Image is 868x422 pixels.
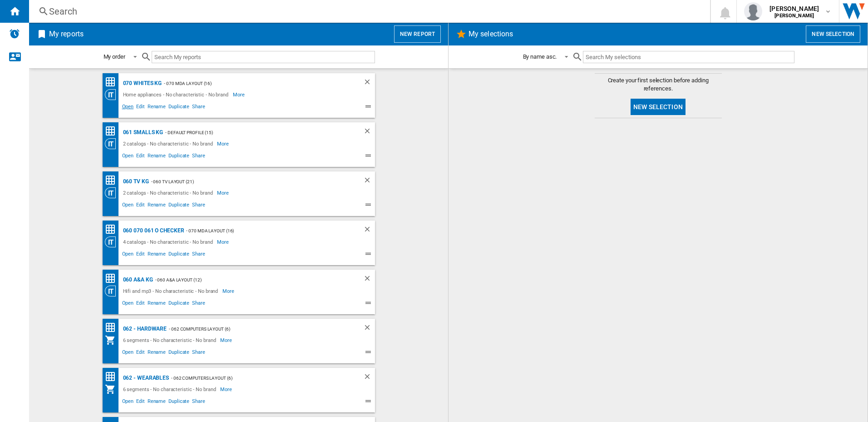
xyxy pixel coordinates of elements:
div: - 062 Computers Layout (6) [169,372,345,384]
span: Open [121,201,135,211]
span: Duplicate [167,201,191,211]
div: 060 070 061 O Checker [121,225,184,236]
div: 062 - Wearables [121,372,169,384]
div: Delete [363,372,375,384]
span: Rename [146,151,167,162]
div: 2 catalogs - No characteristic - No brand [121,138,217,149]
div: Price Matrix [105,76,121,88]
span: Rename [146,201,167,211]
span: Duplicate [167,102,191,113]
div: - Default profile (15) [163,127,345,138]
div: - 060 A&A Layout (12) [153,274,345,286]
span: Edit [135,397,146,408]
span: More [217,236,230,247]
div: Delete [363,274,375,286]
div: My Assortment [105,335,121,346]
div: Delete [363,225,375,236]
span: Share [191,102,207,113]
div: By name asc. [523,53,557,60]
div: Price Matrix [105,322,121,333]
span: Open [121,151,135,162]
span: Rename [146,397,167,408]
span: Rename [146,102,167,113]
span: Share [191,201,207,211]
img: alerts-logo.svg [9,28,20,39]
span: Share [191,151,207,162]
span: Duplicate [167,397,191,408]
div: Delete [363,78,375,89]
div: 4 catalogs - No characteristic - No brand [121,236,217,247]
div: Price Matrix [105,224,121,235]
span: More [217,187,230,198]
div: 6 segments - No characteristic - No brand [121,384,221,395]
div: Delete [363,127,375,138]
span: Edit [135,348,146,359]
div: - 060 TV Layout (21) [149,176,345,187]
span: Open [121,250,135,261]
h2: My reports [47,25,85,43]
div: Price Matrix [105,126,121,137]
span: Share [191,348,207,359]
span: Share [191,397,207,408]
div: - 070 MDA layout (16) [162,78,345,89]
div: 062 - Hardware [121,323,167,335]
div: Price Matrix [105,371,121,382]
span: [PERSON_NAME] [769,4,819,13]
div: Price Matrix [105,175,121,186]
span: Rename [146,348,167,359]
div: - 062 Computers Layout (6) [167,323,345,335]
input: Search My selections [583,51,794,63]
b: [PERSON_NAME] [774,13,814,19]
div: Category View [105,236,121,247]
span: Duplicate [167,348,191,359]
div: 061 Smalls KG [121,127,163,138]
div: Price Matrix [105,273,121,284]
div: My Assortment [105,384,121,395]
div: 2 catalogs - No characteristic - No brand [121,187,217,198]
div: 070 Whites KG [121,78,162,89]
span: Rename [146,299,167,310]
div: Home appliances - No characteristic - No brand [121,89,233,100]
div: 060 TV KG [121,176,149,187]
img: profile.jpg [744,2,762,20]
span: Edit [135,250,146,261]
div: Category View [105,89,121,100]
div: Delete [363,323,375,335]
div: 060 A&A KG [121,274,153,286]
button: New selection [631,99,686,115]
div: Category View [105,187,121,198]
div: 6 segments - No characteristic - No brand [121,335,221,346]
span: Share [191,299,207,310]
span: Rename [146,250,167,261]
div: Category View [105,138,121,149]
span: Open [121,397,135,408]
div: Search [49,5,686,18]
span: More [217,138,230,149]
input: Search My reports [152,51,375,63]
div: Delete [363,176,375,187]
button: New report [394,25,441,43]
div: - 070 MDA layout (16) [184,225,345,236]
button: New selection [806,25,860,43]
span: More [222,286,236,296]
span: Edit [135,102,146,113]
span: Open [121,348,135,359]
div: Category View [105,286,121,296]
span: More [220,335,233,346]
h2: My selections [467,25,515,43]
span: Edit [135,151,146,162]
span: Duplicate [167,250,191,261]
span: Open [121,299,135,310]
span: Create your first selection before adding references. [595,76,722,93]
span: More [233,89,246,100]
span: Share [191,250,207,261]
div: Hifi and mp3 - No characteristic - No brand [121,286,223,296]
span: Edit [135,299,146,310]
span: Duplicate [167,151,191,162]
div: My order [104,53,125,60]
span: Duplicate [167,299,191,310]
span: Edit [135,201,146,211]
span: More [220,384,233,395]
span: Open [121,102,135,113]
